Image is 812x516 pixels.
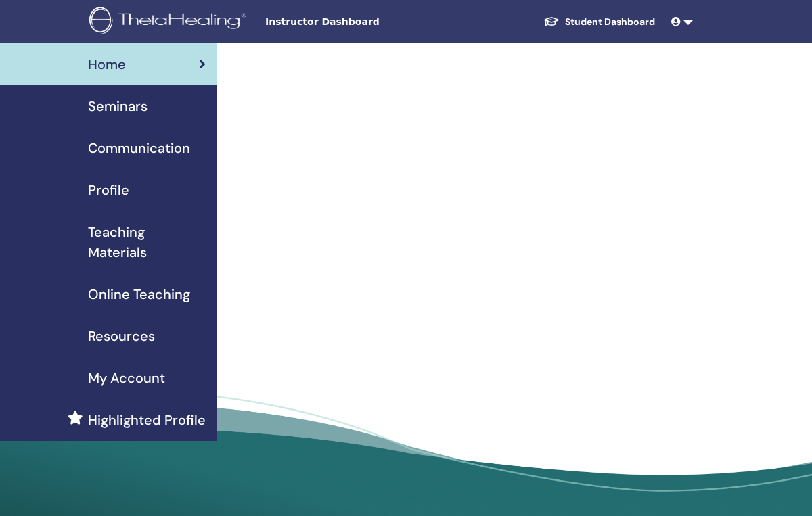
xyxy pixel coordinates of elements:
[88,54,126,74] span: Home
[88,368,165,388] span: My Account
[88,222,206,262] span: Teaching Materials
[88,96,148,116] span: Seminars
[89,7,251,37] img: logo.png
[88,284,190,304] span: Online Teaching
[88,410,206,430] span: Highlighted Profile
[265,15,468,29] span: Instructor Dashboard
[88,180,129,200] span: Profile
[88,138,190,158] span: Communication
[88,326,155,346] span: Resources
[533,9,666,34] a: Student Dashboard
[543,16,560,27] img: graduation-cap-white.svg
